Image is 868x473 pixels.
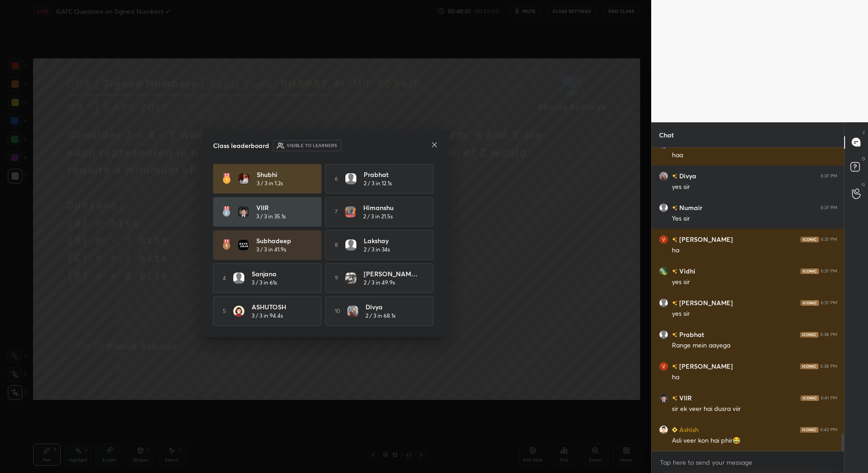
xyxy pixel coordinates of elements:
img: default.png [345,173,356,184]
h5: 5 [223,307,226,315]
h4: Divya [366,302,423,312]
div: ha [672,373,837,382]
img: rank-3.169bc593.svg [222,239,231,251]
img: no-rating-badge.077c3623.svg [672,364,677,369]
h5: 10 [335,307,340,315]
img: iconic-dark.1390631f.png [800,300,819,305]
img: b9de2fe12e324aed88c52e02da6c57aa.jpg [659,171,668,180]
h4: Class leaderboard [213,141,269,150]
img: a565f96a51eb43bb97e4bb21cea1d71e.jpg [345,206,356,217]
h5: 2 / 3 in 49.9s [364,279,395,287]
div: 6:37 PM [821,236,837,242]
p: G [862,181,865,188]
img: no-rating-badge.077c3623.svg [672,205,677,211]
h5: 2 / 3 in 21.5s [363,212,393,221]
img: f7242c432ac34f5392b76235090f3c52.jpg [238,239,249,251]
img: rank-1.ed6cb560.svg [222,173,231,184]
h4: Prabhat [364,170,421,179]
div: yes sir [672,278,837,287]
h6: [PERSON_NAME] [677,234,733,244]
h5: 6 [335,175,338,183]
p: D [862,155,865,162]
img: iconic-dark.1390631f.png [800,331,818,337]
h5: 3 / 3 in 61s [252,279,277,287]
p: Chat [652,123,681,147]
img: 0291924c7beb448bb0ac3878fcd6f0d3.jpg [659,234,668,244]
h5: 2 / 3 in 12.1s [364,179,392,188]
div: Yes sir [672,214,837,223]
img: default.png [659,203,668,212]
img: 3 [659,393,668,402]
img: 21578780_29396038-0B35-4A78-8B42-F1E8A00254BB.png [659,425,668,434]
h5: 7 [335,208,338,216]
div: 6:37 PM [821,268,837,274]
h4: Himanshu [363,203,420,212]
h6: Numair [677,203,702,212]
h6: Vidhi [677,266,695,276]
h5: 9 [335,274,338,282]
h6: Divya [677,171,696,181]
img: 3 [238,206,249,217]
h5: 4 [223,274,226,282]
h5: 8 [335,241,338,249]
img: b9de2fe12e324aed88c52e02da6c57aa.jpg [347,306,358,317]
div: Range mein aayega [672,341,837,350]
div: Asli veer kon hai phir😂 [672,436,837,445]
img: iconic-dark.1390631f.png [800,427,818,432]
h6: Visible to learners [287,142,337,149]
h4: Lakshay [364,236,421,245]
div: yes sir [672,309,837,319]
div: sir ek veer hai dusra viir [672,405,837,414]
h5: 2 / 3 in 68.1s [366,312,395,320]
img: iconic-dark.1390631f.png [800,395,819,400]
img: default.png [659,330,668,339]
img: default.png [345,239,356,251]
img: iconic-dark.1390631f.png [800,363,818,369]
h6: [PERSON_NAME] [677,361,733,371]
img: default.png [233,273,244,284]
h5: 3 / 3 in 35.1s [256,212,286,221]
img: no-rating-badge.077c3623.svg [672,237,677,242]
div: 6:37 PM [821,300,837,305]
img: 3 [659,266,668,275]
div: haa [672,151,837,160]
h5: 3 / 3 in 94.4s [252,312,283,320]
div: 6:37 PM [821,205,837,210]
h5: 2 / 3 in 34s [364,245,390,254]
img: iconic-dark.1390631f.png [800,268,819,274]
div: 6:38 PM [820,331,837,337]
img: no-rating-badge.077c3623.svg [672,332,677,337]
h4: [PERSON_NAME]... [364,269,421,279]
div: 6:42 PM [820,427,837,432]
div: 6:38 PM [820,363,837,369]
h6: VIIR [677,393,692,403]
img: default.png [659,298,668,307]
img: no-rating-badge.077c3623.svg [672,269,677,274]
img: Learner_Badge_beginner_1_8b307cf2a0.svg [672,427,677,433]
h6: Prabhat [677,330,704,339]
h4: sanjana [252,269,309,279]
h4: ASHUTOSH [252,302,309,312]
img: no-rating-badge.077c3623.svg [672,301,677,306]
img: no-rating-badge.077c3623.svg [672,174,677,179]
img: 0291924c7beb448bb0ac3878fcd6f0d3.jpg [659,361,668,370]
h4: Shubhi [257,170,314,179]
h4: Subhadeep [256,236,313,245]
div: 6:37 PM [821,173,837,178]
h5: 3 / 3 in 41.9s [256,245,286,254]
div: 6:41 PM [821,395,837,400]
div: ha [672,246,837,255]
img: 66701396_77EB8FD9-6ECC-459E-9884-8875AC3DAE1F.png [233,306,244,317]
img: iconic-dark.1390631f.png [800,236,819,242]
h6: [PERSON_NAME] [677,298,733,308]
p: T [862,130,865,137]
h4: VIIR [256,203,313,212]
img: 3 [345,273,356,284]
img: no-rating-badge.077c3623.svg [672,396,677,401]
div: yes sir [672,182,837,192]
img: rank-2.3a33aca6.svg [222,206,231,217]
h5: 3 / 3 in 1.2s [257,179,283,188]
div: grid [652,148,845,451]
img: 6ad8ef48d4fa4d78b698f90d0df32f24.jpg [238,173,249,184]
h6: Ashish [677,425,699,434]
